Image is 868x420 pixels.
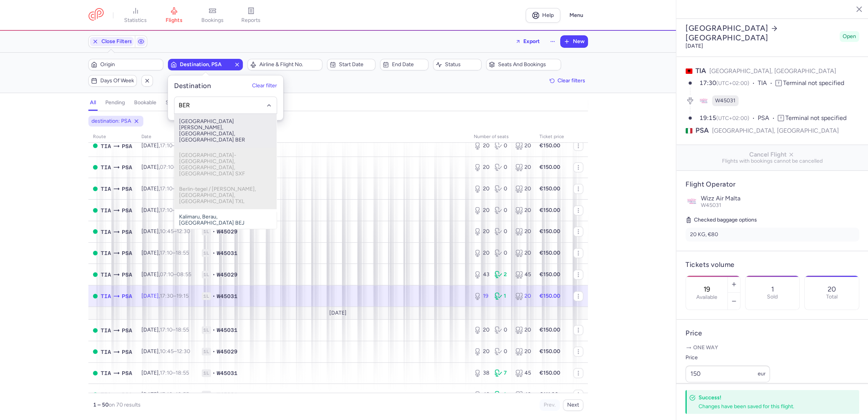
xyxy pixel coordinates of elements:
span: TIA [758,79,775,88]
li: 20 KG, €80 [685,228,859,242]
strong: €150.00 [539,185,560,192]
span: reports [241,17,261,24]
span: [GEOGRAPHIC_DATA][PERSON_NAME], [GEOGRAPHIC_DATA], [GEOGRAPHIC_DATA] BER [174,114,277,148]
h5: Checked baggage options [685,215,859,225]
span: W45029 [217,228,237,235]
span: [DATE], [141,207,189,213]
p: 1 [771,285,773,293]
div: 0 [495,326,509,334]
span: (UTC+02:00) [716,115,749,122]
h4: Success! [699,394,842,401]
span: [DATE], [141,185,189,192]
time: 17:10 [160,327,173,333]
button: Clear filters [547,75,588,87]
span: – [160,142,189,149]
span: eur [758,370,766,377]
span: [DATE], [141,370,189,376]
div: 20 [515,163,530,171]
div: 0 [495,249,509,257]
h2: [GEOGRAPHIC_DATA] [GEOGRAPHIC_DATA] [685,23,836,43]
div: 20 [515,207,530,214]
span: W45031 [715,97,735,105]
div: 20 [515,228,530,235]
time: 17:10 [160,142,173,149]
time: 12:30 [177,228,190,235]
div: 20 [474,249,488,257]
div: 1 [495,292,509,300]
time: 08:55 [177,271,191,278]
span: Rinas Mother Teresa, Tirana, Albania [101,206,111,215]
span: Origin [100,62,161,68]
span: [DATE], [141,271,191,278]
div: 20 [474,142,488,150]
time: 18:55 [176,250,189,256]
input: --- [685,365,770,382]
span: Start date [339,62,373,68]
span: Galileo Galilei, Pisa, Italy [122,348,132,356]
span: Galileo Galilei, Pisa, Italy [122,326,132,335]
strong: €150.00 [539,348,560,355]
p: Total [826,294,838,300]
time: 17:10 [160,250,173,256]
span: 1L [202,271,211,278]
th: date [137,131,197,143]
span: • [212,292,215,300]
span: Rinas Mother Teresa, Tirana, Albania [101,142,111,150]
strong: €150.00 [539,370,560,376]
span: [DATE], [141,391,189,398]
div: 20 [515,348,530,355]
a: Help [526,8,560,23]
span: [DATE], [141,228,190,235]
time: 10:45 [160,228,174,235]
span: Days of week [100,78,134,84]
span: TIA [101,369,111,377]
span: PSA [695,126,709,135]
span: TIA [101,185,111,193]
span: Terminal not specified [785,114,846,122]
span: Rinas Mother Teresa, Tirana, Albania [101,270,111,279]
span: [DATE], [141,250,189,256]
span: W45031 [217,292,237,300]
button: Close Filters [89,36,135,47]
label: Price [685,353,770,362]
span: statistics [124,17,147,24]
div: 2 [495,271,509,278]
span: W45031 [217,391,237,398]
input: -searchbox [179,101,273,109]
span: Rinas Mother Teresa, Tirana, Albania [101,163,111,172]
button: Clear filter [252,83,277,89]
span: destination: PSA [91,117,131,125]
time: 18:55 [176,327,189,333]
a: CitizenPlane red outlined logo [88,8,104,22]
div: 0 [495,185,509,193]
button: Start date [327,59,375,70]
button: Status [433,59,481,70]
time: 19:15 [699,114,716,122]
time: 17:30 [160,293,173,299]
div: 0 [495,142,509,150]
div: 20 [515,142,530,150]
span: Close Filters [101,38,132,45]
div: 42 [474,391,488,398]
button: Seats and bookings [486,59,561,70]
time: 07:10 [160,271,174,278]
span: Galileo Galilei, Pisa, Italy [122,163,132,172]
div: 20 [515,292,530,300]
h4: Price [685,329,859,338]
div: 20 [474,163,488,171]
a: statistics [116,7,155,24]
span: – [160,228,190,235]
figure: W4 airline logo [698,95,709,106]
strong: €150.00 [539,250,560,256]
span: 1L [202,249,211,257]
div: 0 [495,348,509,355]
span: W45031 [217,369,237,377]
th: route [88,131,137,143]
span: Airline & Flight No. [259,62,320,68]
strong: €150.00 [539,142,560,149]
div: 20 [515,326,530,334]
button: Airline & Flight No. [247,59,322,70]
span: – [160,391,189,398]
span: Rinas Mother Teresa, Tirana, Albania [101,326,111,335]
div: 20 [474,326,488,334]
